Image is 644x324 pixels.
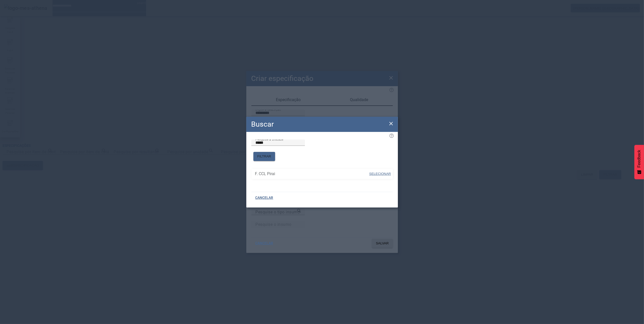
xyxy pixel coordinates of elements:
[255,137,283,141] mat-label: Pesquise a unidade
[369,169,391,178] button: SELECIONAR
[255,171,369,177] span: F. CCL Pirai
[634,145,644,179] button: Feedback - Mostrar pesquisa
[376,241,389,246] span: SALVAR
[372,239,393,248] button: SALVAR
[637,150,641,168] span: Feedback
[251,193,277,202] button: CANCELAR
[369,172,391,176] span: SELECIONAR
[251,119,274,130] h2: Buscar
[255,195,273,200] span: CANCELAR
[255,241,273,246] span: CANCELAR
[253,152,275,161] button: FILTRAR
[251,239,277,248] button: CANCELAR
[257,154,271,159] span: FILTRAR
